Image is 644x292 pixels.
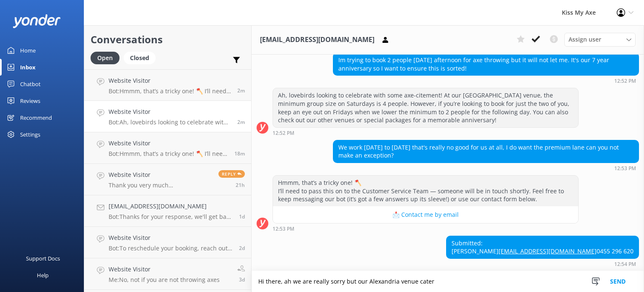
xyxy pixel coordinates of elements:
[109,213,233,221] p: Bot: Thanks for your response, we'll get back to you as soon as we can during opening hours.
[260,34,374,45] h3: [EMAIL_ADDRESS][DOMAIN_NAME]
[91,53,124,62] a: Open
[109,76,231,85] h4: Website Visitor
[91,52,119,64] div: Open
[273,226,579,231] div: Oct 14 2025 12:53pm (UTC +11:00) Australia/Sydney
[239,213,245,220] span: Oct 13 2025 12:41pm (UTC +11:00) Australia/Sydney
[109,276,220,284] p: Me: No, not if you are not throwing axes
[26,250,60,267] div: Support Docs
[109,87,231,95] p: Bot: Hmmm, that’s a tricky one! 🪓 I’ll need to pass this on to the Customer Service Team — someon...
[614,166,636,171] strong: 12:53 PM
[109,118,231,126] p: Bot: Ah, lovebirds looking to celebrate with some axe-citement! At our [GEOGRAPHIC_DATA] venue, t...
[124,53,160,62] a: Closed
[447,236,639,258] div: Submitted: [PERSON_NAME] 0455 296 620
[499,247,597,255] a: [EMAIL_ADDRESS][DOMAIN_NAME]
[446,261,639,267] div: Oct 14 2025 12:54pm (UTC +11:00) Australia/Sydney
[564,33,636,46] div: Assign User
[333,53,639,75] div: Im trying to book 2 people [DATE] afternoon for axe throwing but it will not let me. It's our 7 y...
[614,79,636,84] strong: 12:52 PM
[218,170,245,178] span: Reply
[109,170,212,179] h4: Website Visitor
[109,233,233,242] h4: Website Visitor
[239,245,245,252] span: Oct 11 2025 04:09pm (UTC +11:00) Australia/Sydney
[109,150,228,158] p: Bot: Hmmm, that’s a tricky one! 🪓 I’ll need to pass this on to the Customer Service Team — someon...
[273,130,579,136] div: Oct 14 2025 12:52pm (UTC +11:00) Australia/Sydney
[273,176,578,206] div: Hmmm, that’s a tricky one! 🪓 I’ll need to pass this on to the Customer Service Team — someone wil...
[333,140,639,163] div: We work [DATE] to [DATE] that's really no good for us at all, I do want the premium lane can you ...
[84,164,251,195] a: Website VisitorThank you very much [PERSON_NAME]. I'll do the booking soonReply21h
[13,14,61,28] img: yonder-white-logo.png
[234,150,245,157] span: Oct 14 2025 12:36pm (UTC +11:00) Australia/Sydney
[614,262,636,267] strong: 12:54 PM
[333,165,639,171] div: Oct 14 2025 12:53pm (UTC +11:00) Australia/Sydney
[109,107,231,116] h4: Website Visitor
[237,118,245,126] span: Oct 14 2025 12:52pm (UTC +11:00) Australia/Sydney
[109,265,220,274] h4: Website Visitor
[20,126,40,143] div: Settings
[84,227,251,258] a: Website VisitorBot:To reschedule your booking, reach out to us as early as possible. You can give...
[84,101,251,132] a: Website VisitorBot:Ah, lovebirds looking to celebrate with some axe-citement! At our [GEOGRAPHIC_...
[109,182,212,189] p: Thank you very much [PERSON_NAME]. I'll do the booking soon
[20,59,36,76] div: Inbox
[109,139,228,148] h4: Website Visitor
[237,87,245,94] span: Oct 14 2025 12:52pm (UTC +11:00) Australia/Sydney
[333,78,639,84] div: Oct 14 2025 12:52pm (UTC +11:00) Australia/Sydney
[20,76,41,92] div: Chatbot
[273,131,294,136] strong: 12:52 PM
[91,32,245,47] h2: Conversations
[273,226,294,231] strong: 12:53 PM
[20,92,40,109] div: Reviews
[109,245,233,252] p: Bot: To reschedule your booking, reach out to us as early as possible. You can give us a call at ...
[236,182,245,189] span: Oct 13 2025 03:00pm (UTC +11:00) Australia/Sydney
[602,271,634,292] button: Send
[239,276,245,283] span: Oct 10 2025 04:55pm (UTC +11:00) Australia/Sydney
[273,206,578,223] button: 📩 Contact me by email
[20,42,36,59] div: Home
[37,267,49,284] div: Help
[84,195,251,227] a: [EMAIL_ADDRESS][DOMAIN_NAME]Bot:Thanks for your response, we'll get back to you as soon as we can...
[84,258,251,290] a: Website VisitorMe:No, not if you are not throwing axes3d
[20,109,52,126] div: Recommend
[273,88,578,127] div: Ah, lovebirds looking to celebrate with some axe-citement! At our [GEOGRAPHIC_DATA] venue, the mi...
[84,69,251,101] a: Website VisitorBot:Hmmm, that’s a tricky one! 🪓 I’ll need to pass this on to the Customer Service...
[252,271,644,292] textarea: Hi there, ah we are really sorry but our Alexandria venue cater
[569,35,601,44] span: Assign user
[84,132,251,164] a: Website VisitorBot:Hmmm, that’s a tricky one! 🪓 I’ll need to pass this on to the Customer Service...
[109,202,233,211] h4: [EMAIL_ADDRESS][DOMAIN_NAME]
[124,52,156,64] div: Closed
